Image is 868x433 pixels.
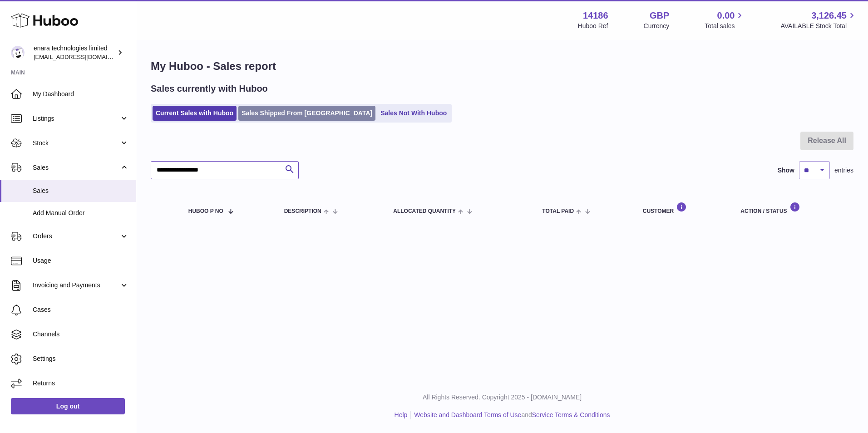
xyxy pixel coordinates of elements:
div: enara technologies limited [34,44,115,61]
div: Currency [644,22,670,30]
span: Cases [33,305,129,314]
img: internalAdmin-14186@internal.huboo.com [11,46,25,59]
span: My Dashboard [33,90,129,98]
span: ALLOCATED Quantity [393,208,456,214]
span: Usage [33,256,129,265]
span: Listings [33,114,119,123]
li: and [411,411,610,419]
span: Returns [33,379,129,388]
a: Website and Dashboard Terms of Use [414,411,521,418]
div: Action / Status [740,202,844,214]
a: Log out [11,398,125,414]
span: [EMAIL_ADDRESS][DOMAIN_NAME] [34,53,133,60]
span: Sales [33,187,129,195]
label: Show [778,166,794,175]
span: AVAILABLE Stock Total [780,22,857,30]
span: Total paid [542,208,574,214]
a: 0.00 Total sales [705,10,745,30]
div: Customer [643,202,723,214]
p: All Rights Reserved. Copyright 2025 - [DOMAIN_NAME] [143,393,861,402]
span: Huboo P no [188,208,223,214]
span: 0.00 [717,10,735,22]
a: 3,126.45 AVAILABLE Stock Total [780,10,857,30]
a: Service Terms & Conditions [532,411,610,418]
strong: 14186 [583,10,608,22]
div: Huboo Ref [578,22,608,30]
span: Settings [33,354,129,363]
span: 3,126.45 [811,10,847,22]
span: Invoicing and Payments [33,281,119,290]
h2: Sales currently with Huboo [151,83,268,95]
a: Current Sales with Huboo [153,106,237,121]
strong: GBP [650,10,669,22]
a: Help [395,411,408,418]
h1: My Huboo - Sales report [151,59,853,74]
span: Total sales [705,22,745,30]
span: entries [834,166,853,175]
span: Orders [33,232,119,241]
span: Stock [33,139,119,148]
span: Add Manual Order [33,209,129,217]
span: Sales [33,163,119,172]
a: Sales Not With Huboo [377,106,450,121]
span: Description [284,208,321,214]
a: Sales Shipped From [GEOGRAPHIC_DATA] [238,106,375,121]
span: Channels [33,330,129,339]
